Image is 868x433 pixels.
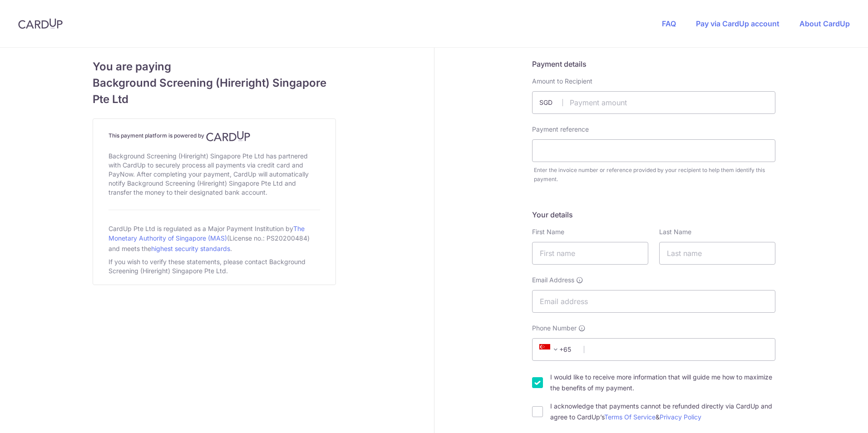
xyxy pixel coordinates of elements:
[206,131,251,142] img: CardUp
[539,98,563,107] span: SGD
[539,344,561,355] span: +65
[532,91,775,114] input: Payment amount
[532,242,648,265] input: First name
[108,150,320,199] div: Background Screening (Hireright) Singapore Pte Ltd has partnered with CardUp to securely process ...
[532,77,592,86] label: Amount to Recipient
[151,245,230,252] a: highest security standards
[532,227,564,236] label: First Name
[532,59,775,69] h5: Payment details
[550,372,775,394] label: I would like to receive more information that will guide me how to maximize the benefits of my pa...
[532,125,589,134] label: Payment reference
[659,242,775,265] input: Last name
[18,18,63,29] img: CardUp
[799,19,850,28] a: About CardUp
[532,324,577,333] span: Phone Number
[93,59,336,75] span: You are paying
[696,19,779,28] a: Pay via CardUp account
[108,131,320,142] h4: This payment platform is powered by
[532,209,775,220] h5: Your details
[550,401,775,423] label: I acknowledge that payments cannot be refunded directly via CardUp and agree to CardUp’s &
[662,19,676,28] a: FAQ
[93,75,336,108] span: Background Screening (Hireright) Singapore Pte Ltd
[108,256,320,277] div: If you wish to verify these statements, please contact Background Screening (Hireright) Singapore...
[537,344,577,355] span: +65
[108,221,320,256] div: CardUp Pte Ltd is regulated as a Major Payment Institution by (License no.: PS20200484) and meets...
[532,276,574,285] span: Email Address
[660,413,701,421] a: Privacy Policy
[534,166,775,184] div: Enter the invoice number or reference provided by your recipient to help them identify this payment.
[604,413,656,421] a: Terms Of Service
[532,290,775,313] input: Email address
[659,227,691,236] label: Last Name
